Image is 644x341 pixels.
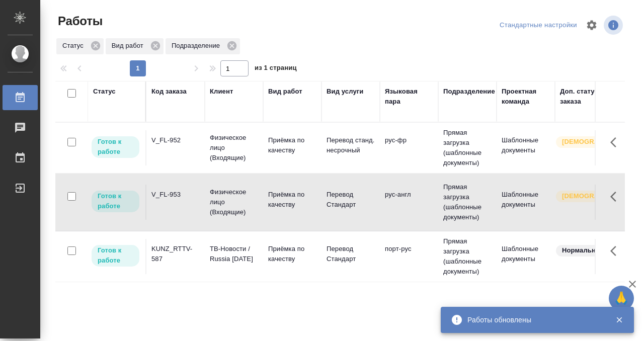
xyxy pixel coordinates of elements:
[497,130,555,165] td: Шаблонные документы
[438,231,497,282] td: Прямая загрузка (шаблонные документы)
[502,87,550,107] div: Проектная команда
[151,87,187,97] div: Код заказа
[151,190,200,200] div: V_FL-953
[268,190,316,210] p: Приёмка по качеству
[91,190,140,213] div: Исполнитель может приступить к работе
[562,191,612,201] p: [DEMOGRAPHIC_DATA]
[609,286,634,311] button: 🙏
[327,87,364,97] div: Вид услуги
[580,13,604,37] span: Настроить таблицу
[380,239,438,274] td: порт-рус
[560,87,613,107] div: Доп. статус заказа
[255,62,297,76] span: из 1 страниц
[166,38,240,54] div: Подразделение
[210,244,258,264] p: ТВ-Новости / Russia [DATE]
[91,135,140,159] div: Исполнитель может приступить к работе
[98,245,133,266] p: Готов к работе
[151,244,200,264] div: KUNZ_RTTV-587
[438,177,497,227] td: Прямая загрузка (шаблонные документы)
[55,13,103,29] span: Работы
[210,187,258,217] p: Физическое лицо (Входящие)
[497,239,555,274] td: Шаблонные документы
[56,38,104,54] div: Статус
[443,87,495,97] div: Подразделение
[604,130,628,154] button: Здесь прячутся важные кнопки
[98,137,133,157] p: Готов к работе
[467,315,600,325] div: Работы обновлены
[98,191,133,211] p: Готов к работе
[562,245,605,255] p: Нормальный
[210,87,233,97] div: Клиент
[380,130,438,165] td: рус-фр
[438,123,497,173] td: Прямая загрузка (шаблонные документы)
[151,135,200,145] div: V_FL-952
[268,244,316,264] p: Приёмка по качеству
[62,41,87,51] p: Статус
[385,87,433,107] div: Языковая пара
[380,185,438,220] td: рус-англ
[327,190,375,210] p: Перевод Стандарт
[562,137,612,147] p: [DEMOGRAPHIC_DATA]
[604,185,628,209] button: Здесь прячутся важные кнопки
[91,244,140,268] div: Исполнитель может приступить к работе
[112,41,147,51] p: Вид работ
[609,315,629,324] button: Закрыть
[327,135,375,155] p: Перевод станд. несрочный
[613,288,630,309] span: 🙏
[268,87,302,97] div: Вид работ
[497,185,555,220] td: Шаблонные документы
[210,133,258,163] p: Физическое лицо (Входящие)
[106,38,164,54] div: Вид работ
[172,41,223,51] p: Подразделение
[327,244,375,264] p: Перевод Стандарт
[604,16,625,35] span: Посмотреть информацию
[268,135,316,155] p: Приёмка по качеству
[93,87,116,97] div: Статус
[604,239,628,263] button: Здесь прячутся важные кнопки
[497,18,580,33] div: split button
